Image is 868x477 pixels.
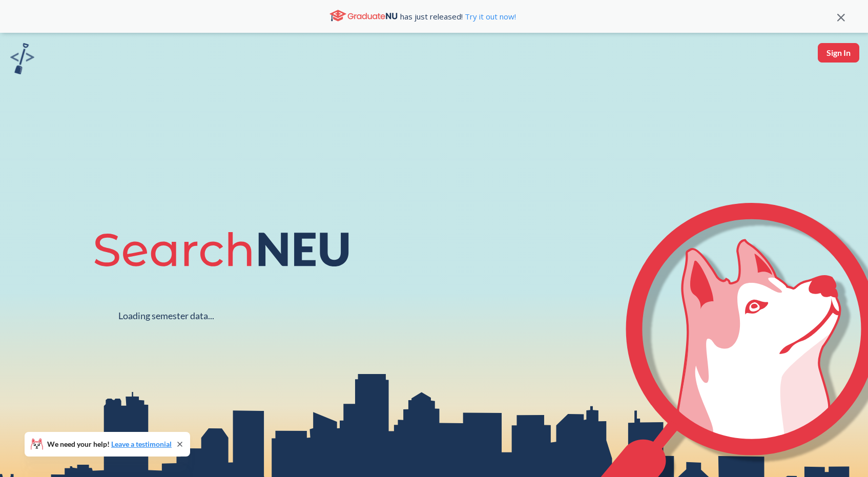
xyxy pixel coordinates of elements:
[118,310,214,322] div: Loading semester data...
[10,43,34,74] img: sandbox logo
[47,441,172,448] span: We need your help!
[463,11,516,22] a: Try it out now!
[818,43,859,63] button: Sign In
[400,11,516,22] span: has just released!
[10,43,34,77] a: sandbox logo
[111,440,172,448] a: Leave a testimonial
